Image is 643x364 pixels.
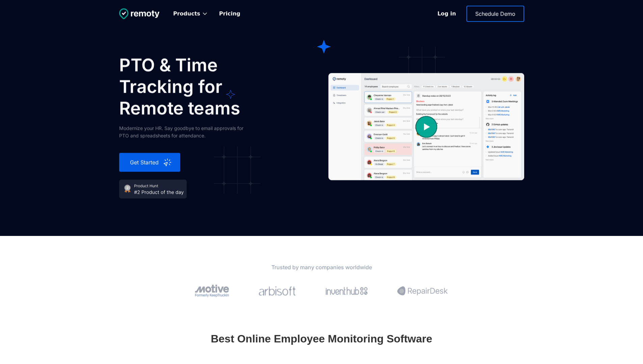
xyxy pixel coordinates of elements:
[326,287,368,295] img: OE logo
[214,6,246,21] a: Pricing
[397,286,448,296] img: 2020INC logo
[168,6,214,21] div: Products
[195,285,229,297] img: Arise Health logo
[119,125,254,140] div: Modernize your HR. Say goodbye to email approvals for PTO and spreadsheets for attendance.
[437,10,456,18] div: Log in
[211,333,432,345] h2: Best Online Employee Monitoring Software
[163,263,480,271] h2: Trusted by many companies worldwide
[119,153,180,172] a: Get Started
[466,6,524,22] a: Schedule Demo
[173,10,200,17] div: Products
[259,286,296,296] img: The Paak logo
[119,8,160,19] img: Untitled UI logotext
[127,158,163,166] div: Get Started
[119,55,288,119] h1: PTO & Time Tracking for Remote teams
[328,55,524,199] a: open lightbox
[431,6,462,22] a: Log in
